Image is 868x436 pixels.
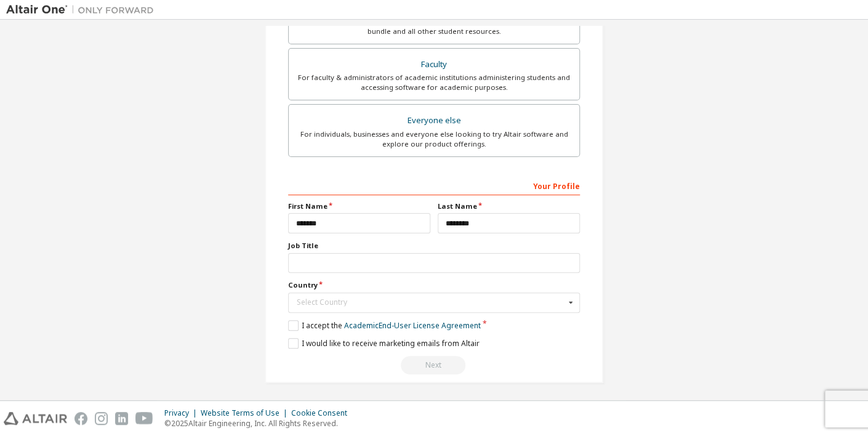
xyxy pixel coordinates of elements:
[438,201,580,211] label: Last Name
[164,408,201,418] div: Privacy
[4,412,67,425] img: altair_logo.svg
[296,73,572,92] div: For faculty & administrators of academic institutions administering students and accessing softwa...
[164,418,355,429] p: © 2025 Altair Engineering, Inc. All Rights Reserved.
[296,112,572,129] div: Everyone else
[291,408,355,418] div: Cookie Consent
[288,241,580,251] label: Job Title
[296,17,572,36] div: For currently enrolled students looking to access the free Altair Student Edition bundle and all ...
[115,412,128,425] img: linkedin.svg
[135,412,153,425] img: youtube.svg
[201,408,291,418] div: Website Terms of Use
[296,129,572,149] div: For individuals, businesses and everyone else looking to try Altair software and explore our prod...
[288,280,580,290] label: Country
[288,338,480,349] label: I would like to receive marketing emails from Altair
[95,412,108,425] img: instagram.svg
[288,176,580,195] div: Your Profile
[296,56,572,73] div: Faculty
[288,320,481,331] label: I accept the
[288,201,430,211] label: First Name
[6,4,160,16] img: Altair One
[344,320,481,331] a: Academic End-User License Agreement
[288,356,580,374] div: Read and acccept EULA to continue
[297,299,565,306] div: Select Country
[74,412,87,425] img: facebook.svg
